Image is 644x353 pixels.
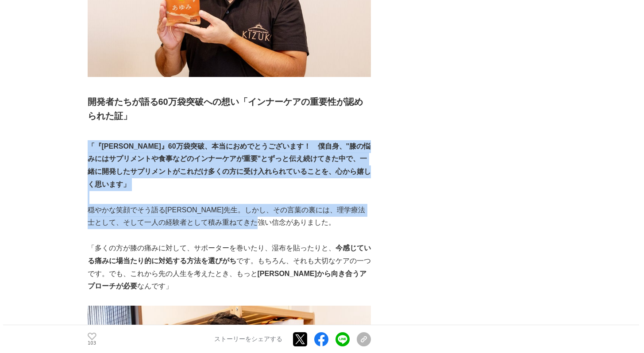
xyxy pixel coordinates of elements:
[88,341,96,345] p: 103
[88,204,371,230] p: 穏やかな笑顔でそう語る[PERSON_NAME]先生。しかし、その言葉の裏には、理学療法士として、そして一人の経験者として積み重ねてきた強い信念がありました。
[214,335,282,343] p: ストーリーをシェアする
[88,142,371,188] strong: 「『[PERSON_NAME]』60万袋突破、本当におめでとうございます！ 僕自身、"膝の悩みにはサプリメントや食事などのインナーケアが重要"とずっと伝え続けてきた中で、一緒に開発したサプリメン...
[88,244,371,265] strong: 今感じている痛みに場当たり的に対処する方法を選びがち
[88,242,371,293] p: 「多くの方が膝の痛みに対して、サポーターを巻いたり、湿布を貼ったりと、 です。もちろん、それも大切なケアの一つです。でも、これから先の人生を考えたとき、もっと なんです」
[88,270,366,290] strong: [PERSON_NAME]から向き合うアプローチが必要
[88,97,363,121] strong: 開発者たちが語る60万袋突破への想い「インナーケアの重要性が認められた証」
